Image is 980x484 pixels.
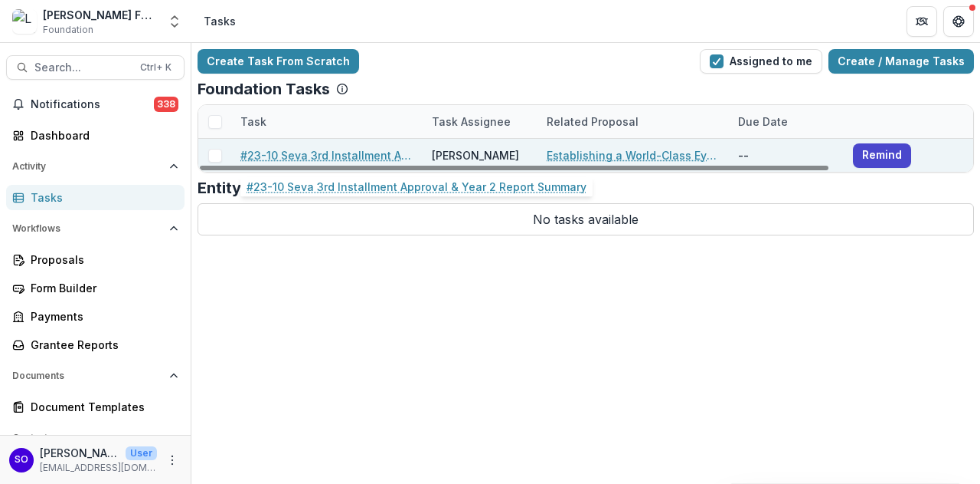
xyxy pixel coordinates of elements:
div: Task [231,105,423,138]
p: Foundation Tasks [198,80,330,98]
div: -- [729,139,844,172]
button: Partners [906,6,937,37]
span: Foundation [43,23,93,37]
p: [PERSON_NAME] [40,445,119,461]
div: Due Date [729,105,844,138]
p: Entity Tasks [198,179,289,197]
button: Notifications338 [6,92,185,117]
a: Tasks [6,185,185,210]
p: No tasks available [198,203,974,235]
div: Task Assignee [423,105,537,138]
div: Related Proposal [537,105,729,138]
a: Dashboard [6,123,185,148]
span: Notifications [31,98,154,111]
div: Dashboard [31,127,172,143]
div: Task [231,114,276,130]
span: 338 [154,97,178,112]
button: Open entity switcher [164,6,185,37]
button: Open Documents [6,364,185,388]
button: Remind [853,143,911,168]
button: Open Workflows [6,216,185,241]
button: Open Activity [6,154,185,179]
div: Proposals [31,252,172,268]
div: Tasks [31,189,172,206]
a: Establishing a World-Class Eye Care Training and Learning Center in [GEOGRAPHIC_DATA] - 87560551 [547,147,720,163]
div: Tasks [204,13,236,29]
div: [PERSON_NAME] [432,147,519,163]
span: Documents [12,370,163,381]
button: More [163,451,181,469]
div: Related Proposal [537,114,648,130]
div: Due Date [729,114,797,130]
div: Form Builder [31,280,172,296]
a: Document Templates [6,394,185,420]
button: Open Contacts [6,426,185,450]
div: Susan Olivo [15,455,28,465]
img: Lavelle Fund for the Blind [12,9,37,34]
div: Task Assignee [423,114,520,130]
nav: breadcrumb [198,10,242,32]
button: Get Help [943,6,974,37]
div: Grantee Reports [31,337,172,353]
p: [EMAIL_ADDRESS][DOMAIN_NAME] [40,461,157,475]
a: Create Task From Scratch [198,49,359,74]
a: Proposals [6,247,185,272]
a: Payments [6,304,185,329]
div: Document Templates [31,399,172,415]
a: #23-10 Seva 3rd Installment Approval & Year 2 Report Summary [240,147,413,163]
button: Assigned to me [700,49,822,74]
span: Contacts [12,433,163,443]
div: [PERSON_NAME] Fund for the Blind [43,7,158,23]
div: Ctrl + K [137,59,175,76]
div: Payments [31,308,172,324]
span: Search... [34,61,131,74]
a: Grantee Reports [6,332,185,357]
a: Form Builder [6,275,185,301]
button: Search... [6,55,185,80]
a: Create / Manage Tasks [828,49,974,74]
p: User [126,446,157,460]
span: Workflows [12,223,163,234]
span: Activity [12,161,163,172]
